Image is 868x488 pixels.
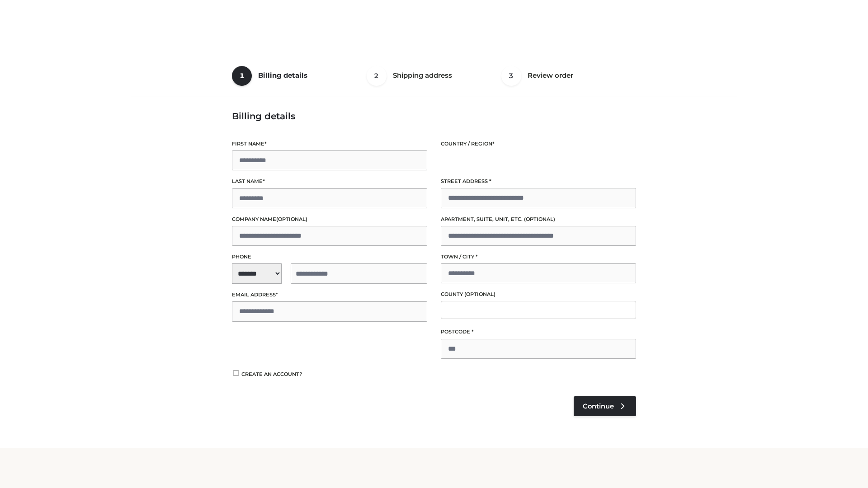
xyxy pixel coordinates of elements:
[232,140,427,148] label: First name
[583,402,614,410] span: Continue
[574,396,636,416] a: Continue
[232,215,427,224] label: Company name
[232,177,427,186] label: Last name
[441,215,636,224] label: Apartment, suite, unit, etc.
[441,290,636,299] label: County
[232,291,427,299] label: Email address
[232,111,636,122] h3: Billing details
[441,177,636,186] label: Street address
[276,216,307,222] span: (optional)
[464,291,495,297] span: (optional)
[441,140,636,148] label: Country / Region
[232,370,240,376] input: Create an account?
[441,328,636,336] label: Postcode
[441,253,636,261] label: Town / City
[524,216,555,222] span: (optional)
[232,253,427,261] label: Phone
[241,371,302,377] span: Create an account?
